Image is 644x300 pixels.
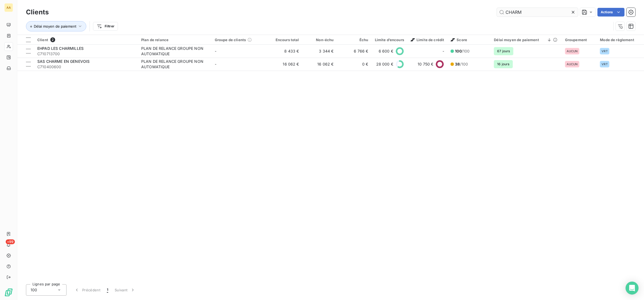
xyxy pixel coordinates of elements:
[107,287,108,293] span: 1
[337,58,372,71] td: 0 €
[268,58,302,71] td: 16 062 €
[215,62,216,66] span: -
[93,22,118,31] button: Filtrer
[37,38,48,42] span: Client
[494,60,513,68] span: 16 jours
[565,38,594,42] div: Groupement
[31,287,37,293] span: 100
[215,49,216,53] span: -
[215,38,246,42] span: Groupe de clients
[379,48,393,54] span: 6 600 €
[602,50,607,53] span: VRT
[37,51,135,57] span: C710713700
[34,24,76,28] span: Délai moyen de paiement
[302,58,337,71] td: 16 062 €
[494,47,513,55] span: 67 jours
[375,38,404,42] div: Limite d’encours
[26,7,49,17] h3: Clients
[602,63,607,66] span: VRT
[141,46,208,57] div: PLAN DE RELANCE GROUPE NON AUTOMATIQUE
[340,38,368,42] div: Échu
[141,59,208,70] div: PLAN DE RELANCE GROUPE NON AUTOMATIQUE
[26,21,86,31] button: Délai moyen de paiement
[37,64,135,70] span: C710400600
[455,62,460,66] span: 38
[411,38,444,42] span: Limite de crédit
[37,59,90,64] span: SAS CHARME EN GENEVOIS
[306,38,334,42] div: Non-échu
[376,61,393,67] span: 28 000 €
[418,61,433,67] span: 10 750 €
[71,284,104,296] button: Précédent
[268,45,302,58] td: 8 433 €
[567,50,578,53] span: AUCUN
[600,38,641,42] div: Mode de règlement
[141,38,208,42] div: Plan de relance
[442,48,444,54] span: -
[567,63,578,66] span: AUCUN
[6,239,15,244] span: +99
[597,8,625,17] button: Actions
[337,45,372,58] td: 6 766 €
[37,46,84,51] span: EHPAD LES CHARMILLES
[455,61,468,67] span: /100
[455,48,470,54] span: /100
[302,45,337,58] td: 3 344 €
[451,38,467,42] span: Score
[494,38,558,42] div: Délai moyen de paiement
[4,3,13,12] div: AA
[111,284,139,296] button: Suivant
[455,49,461,53] span: 100
[271,38,299,42] div: Encours total
[50,37,55,42] span: 2
[104,284,111,296] button: 1
[4,288,13,297] img: Logo LeanPay
[497,8,578,17] input: Rechercher
[626,282,639,295] div: Open Intercom Messenger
